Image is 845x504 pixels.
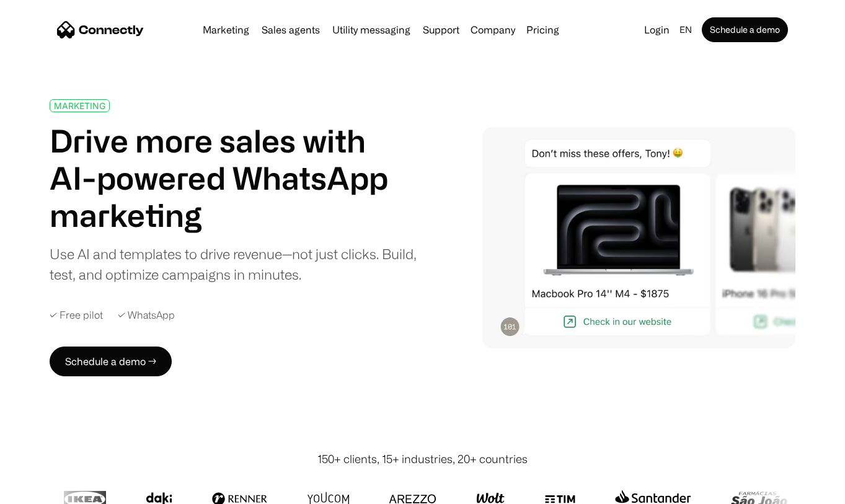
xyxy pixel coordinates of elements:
[25,482,74,500] ul: Language list
[50,347,172,376] a: Schedule a demo →
[12,481,74,500] aside: Language selected: English
[257,25,325,35] a: Sales agents
[639,21,675,38] a: Login
[50,309,103,321] div: ✓ Free pilot
[471,21,515,38] div: Company
[675,21,699,38] div: en
[467,21,519,38] div: Company
[521,25,564,35] a: Pricing
[317,451,528,467] div: 150+ clients, 15+ industries, 20+ countries
[57,20,144,39] a: home
[679,21,692,38] div: en
[198,25,254,35] a: Marketing
[54,101,105,110] div: MARKETING
[702,17,788,42] a: Schedule a demo
[418,25,464,35] a: Support
[118,309,175,321] div: ✓ WhatsApp
[50,244,418,285] div: Use AI and templates to drive revenue—not just clicks. Build, test, and optimize campaigns in min...
[50,122,418,234] h1: Drive more sales with AI-powered WhatsApp marketing
[327,25,415,35] a: Utility messaging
